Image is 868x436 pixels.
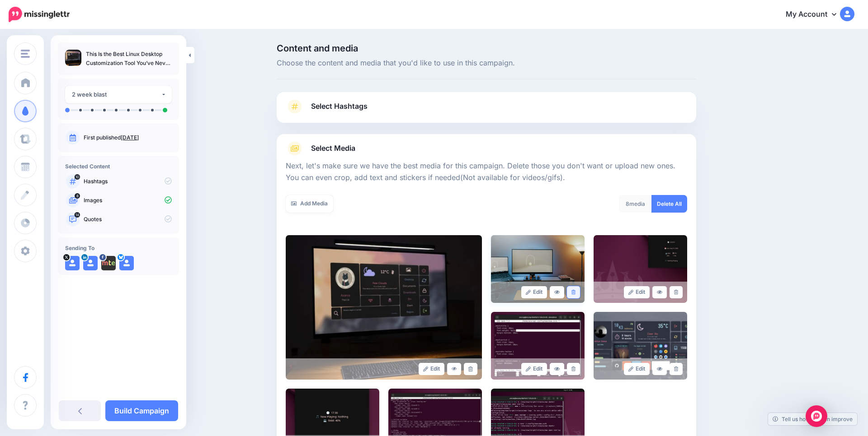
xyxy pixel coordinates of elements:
[286,235,482,380] img: c96a05d77dafed2d683634fa3268d370_large.jpg
[624,363,650,375] a: Edit
[619,195,652,213] div: media
[65,245,172,251] h4: Sending To
[594,312,687,380] img: 70a2cfa43969ca36abf1406839f0b3b6_large.jpg
[75,174,80,180] span: 10
[65,256,80,270] img: user_default_image.png
[491,235,585,303] img: 2ca4fe0002c4be4ee21a7533e4af3d12_large.jpg
[277,57,696,69] span: Choose the content and media that you'd like to use in this campaign.
[768,413,857,425] a: Tell us how we can improve
[806,405,827,427] div: Open Intercom Messenger
[72,89,161,100] div: 2 week blast
[119,256,134,270] img: user_default_image.png
[521,363,547,375] a: Edit
[277,44,696,53] span: Content and media
[21,50,30,58] img: menu.png
[626,200,629,207] span: 8
[121,134,139,141] a: [DATE]
[84,215,172,223] p: Quotes
[651,195,687,213] a: Delete All
[84,196,172,204] p: Images
[311,100,368,112] span: Select Hashtags
[491,312,585,380] img: d3964dac779c6a71b43554203ef9310c_large.jpg
[419,363,444,375] a: Edit
[65,86,172,103] button: 2 week blast
[594,235,687,303] img: d0d59dc2ece25901984e496ecb887262_large.jpg
[624,286,650,298] a: Edit
[75,193,80,199] span: 8
[86,50,172,68] p: This Is the Best Linux Desktop Customization Tool You’ve Never Tried
[84,134,172,142] p: First published
[101,256,116,270] img: 310393109_477915214381636_3883985114093244655_n-bsa153274.png
[286,160,687,184] p: Next, let's make sure we have the best media for this campaign. Delete those you don't want or up...
[286,99,687,123] a: Select Hashtags
[83,256,98,270] img: user_default_image.png
[286,195,333,213] a: Add Media
[311,142,355,154] span: Select Media
[521,286,547,298] a: Edit
[777,4,854,26] a: My Account
[286,141,687,156] a: Select Media
[75,212,80,218] span: 14
[65,163,172,170] h4: Selected Content
[65,50,81,66] img: c96a05d77dafed2d683634fa3268d370_thumb.jpg
[84,177,172,186] p: Hashtags
[9,7,70,22] img: Missinglettr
